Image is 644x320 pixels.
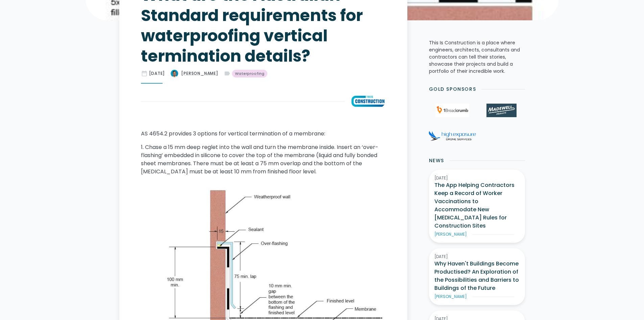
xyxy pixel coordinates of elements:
[429,39,525,75] p: This Is Construction is a place where engineers, architects, consultants and contractors can tell...
[434,175,520,181] div: [DATE]
[434,294,467,300] div: [PERSON_NAME]
[434,231,467,237] div: [PERSON_NAME]
[434,260,520,292] h3: Why Haven't Buildings Become Productised? An Exploration of the Possibilities and Barriers to Bui...
[435,104,469,117] img: 1Breadcrumb
[429,157,444,164] h2: News
[149,70,165,77] div: [DATE]
[429,170,525,243] a: [DATE]The App Helping Contractors Keep a Record of Worker Vaccinations to Accommodate New [MEDICA...
[235,71,264,77] div: Waterproofing
[429,248,525,305] a: [DATE]Why Haven't Buildings Become Productised? An Exploration of the Possibilities and Barriers ...
[429,86,476,93] h2: Gold Sponsors
[170,69,178,78] img: What are the Australian Standard requirements for waterproofing vertical termination details?
[224,70,231,77] div: label
[232,70,267,78] a: Waterproofing
[429,131,476,141] img: High Exposure
[181,70,218,77] div: [PERSON_NAME]
[141,130,386,138] p: AS 4654.2 provides 3 options for vertical termination of a membrane:
[141,143,386,176] p: 1. Chase a 15 mm deep reglet into the wall and turn the membrane inside. Insert an ‘over-flashing...
[486,104,516,117] img: Madewell Products
[141,70,148,77] div: date_range
[434,254,520,260] div: [DATE]
[350,94,386,108] img: What are the Australian Standard requirements for waterproofing vertical termination details?
[170,69,218,78] a: [PERSON_NAME]
[434,181,520,230] h3: The App Helping Contractors Keep a Record of Worker Vaccinations to Accommodate New [MEDICAL_DATA...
